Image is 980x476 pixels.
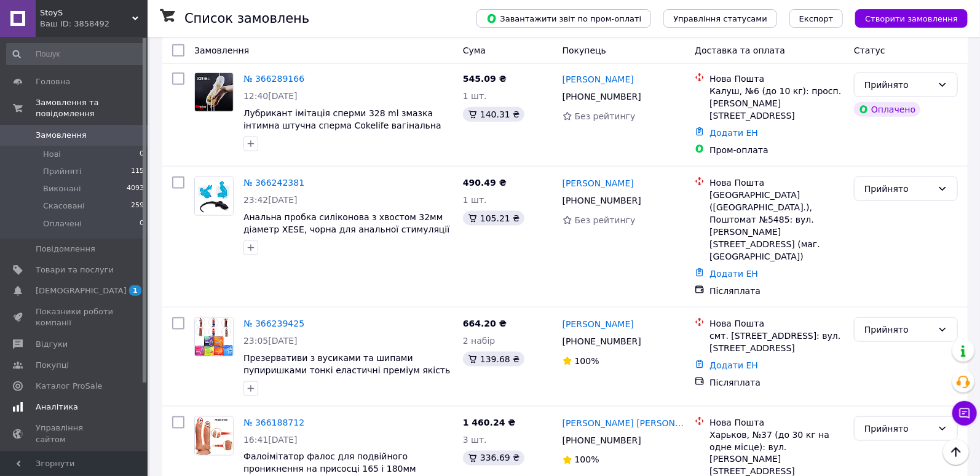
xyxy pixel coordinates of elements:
[864,182,933,196] div: Прийнято
[563,318,634,330] a: [PERSON_NAME]
[663,9,777,28] button: Управління статусами
[463,107,524,122] div: 140.31 ₴
[243,212,449,247] a: Анальна пробка силіконова з хвостом 32мм діаметр XESE, чорна для анальної стимуляції фістингу
[709,73,844,85] div: Нова Пошта
[131,200,144,212] span: 259
[864,422,933,435] div: Прийнято
[195,318,233,356] img: Фото товару
[709,360,758,370] a: Додати ЕН
[709,128,758,138] a: Додати ЕН
[952,401,977,426] button: Чат з покупцем
[43,218,82,229] span: Оплачені
[36,339,68,350] span: Відгуки
[486,13,641,24] span: Завантажити звіт по пром-оплаті
[709,85,844,122] div: Калуш, №6 (до 10 кг): просп. [PERSON_NAME][STREET_ADDRESS]
[709,177,844,189] div: Нова Пошта
[463,435,487,445] span: 3 шт.
[36,76,70,87] span: Головна
[843,13,968,23] a: Створити замовлення
[129,285,141,296] span: 1
[709,376,844,389] div: Післяплата
[243,353,450,387] a: Презервативи з вусиками та шипами пупиришками тонкі еластичні преміум якість Recare
[36,285,127,296] span: [DEMOGRAPHIC_DATA]
[709,269,758,279] a: Додати ЕН
[575,111,636,121] span: Без рейтингу
[243,178,304,188] a: № 366242381
[36,97,148,119] span: Замовлення та повідомлення
[864,78,933,92] div: Прийнято
[463,336,496,346] span: 2 набір
[243,108,441,143] a: Лубрикант імітація сперми 328 ml змазка інтимна штучна сперма Cokelife вагінальна анальна
[194,317,234,357] a: Фото товару
[575,215,636,225] span: Без рейтингу
[864,323,933,336] div: Прийнято
[140,218,144,229] span: 0
[36,381,102,392] span: Каталог ProSale
[195,73,233,111] img: Фото товару
[560,192,644,209] div: [PHONE_NUMBER]
[127,183,144,194] span: 4093
[40,7,132,18] span: StoyS
[463,74,507,84] span: 545.09 ₴
[131,166,144,177] span: 115
[709,416,844,429] div: Нова Пошта
[36,306,114,328] span: Показники роботи компанії
[243,319,304,328] a: № 366239425
[563,417,686,429] a: [PERSON_NAME] [PERSON_NAME]
[184,11,309,26] h1: Список замовлень
[560,333,644,350] div: [PHONE_NUMBER]
[709,317,844,330] div: Нова Пошта
[799,14,834,23] span: Експорт
[476,9,651,28] button: Завантажити звіт по пром-оплаті
[463,319,507,328] span: 664.20 ₴
[463,352,524,367] div: 139.68 ₴
[575,356,599,366] span: 100%
[563,73,634,85] a: [PERSON_NAME]
[560,88,644,105] div: [PHONE_NUMBER]
[563,46,606,55] span: Покупець
[709,144,844,156] div: Пром-оплата
[463,178,507,188] span: 490.49 ₴
[243,418,304,427] a: № 366188712
[36,422,114,445] span: Управління сайтом
[43,200,85,212] span: Скасовані
[6,43,145,65] input: Пошук
[855,9,968,28] button: Створити замовлення
[560,432,644,449] div: [PHONE_NUMBER]
[709,189,844,263] div: [GEOGRAPHIC_DATA] ([GEOGRAPHIC_DATA].), Поштомат №5485: вул. [PERSON_NAME][STREET_ADDRESS] (маг. ...
[43,149,61,160] span: Нові
[243,336,298,346] span: 23:05[DATE]
[709,330,844,354] div: смт. [STREET_ADDRESS]: вул. [STREET_ADDRESS]
[243,74,304,84] a: № 366289166
[854,102,920,117] div: Оплачено
[463,91,487,101] span: 1 шт.
[463,46,486,55] span: Cума
[243,435,298,445] span: 16:41[DATE]
[36,244,95,255] span: Повідомлення
[673,14,767,23] span: Управління статусами
[194,177,234,216] a: Фото товару
[40,18,148,30] div: Ваш ID: 3858492
[36,360,69,371] span: Покупці
[36,130,87,141] span: Замовлення
[695,46,785,55] span: Доставка та оплата
[195,417,233,455] img: Фото товару
[463,211,524,226] div: 105.21 ₴
[463,418,516,427] span: 1 460.24 ₴
[194,73,234,112] a: Фото товару
[463,195,487,205] span: 1 шт.
[563,177,634,189] a: [PERSON_NAME]
[140,149,144,160] span: 0
[243,195,298,205] span: 23:42[DATE]
[709,285,844,297] div: Післяплата
[194,46,249,55] span: Замовлення
[195,177,233,215] img: Фото товару
[865,14,958,23] span: Створити замовлення
[243,91,298,101] span: 12:40[DATE]
[943,439,969,465] button: Наверх
[854,46,885,55] span: Статус
[43,166,81,177] span: Прийняті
